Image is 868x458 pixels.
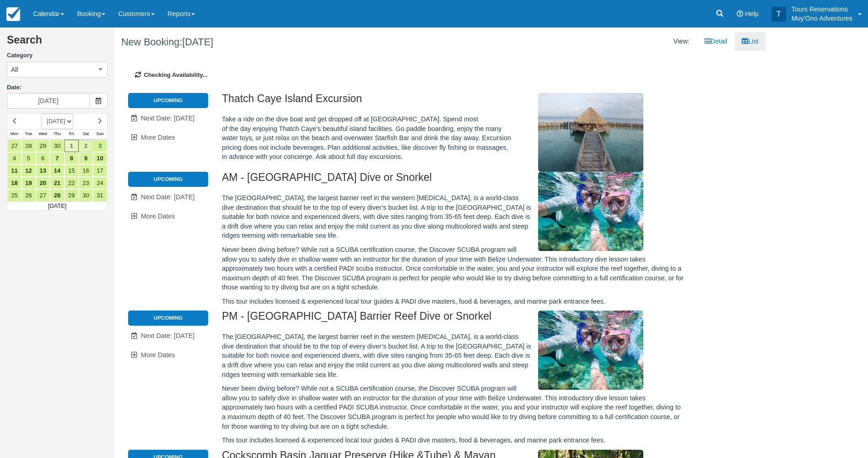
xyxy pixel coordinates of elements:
[222,436,686,445] p: This tour includes licensed & experienced local tour guides & PADI dive masters, food & beverages...
[792,5,852,14] p: Tours Reservations
[93,177,107,189] a: 24
[36,152,50,164] a: 6
[50,152,64,164] a: 7
[22,177,36,189] a: 19
[22,152,36,164] a: 5
[141,351,175,359] span: More Dates
[222,114,686,162] p: Take a ride on the dive boat and get dropped off at [GEOGRAPHIC_DATA]. Spend most of the day enjo...
[7,129,22,139] th: Mon
[79,164,93,177] a: 16
[22,164,36,177] a: 12
[128,109,208,128] a: Next Date: [DATE]
[771,7,786,22] div: T
[93,140,107,152] a: 3
[65,129,79,139] th: Fri
[128,188,208,207] a: Next Date: [DATE]
[697,32,734,51] a: Detail
[182,36,213,48] span: [DATE]
[7,164,22,177] a: 11
[6,7,20,21] img: checkfront-main-nav-mini-logo.png
[7,177,22,189] a: 18
[36,177,50,189] a: 20
[50,140,64,152] a: 30
[93,152,107,164] a: 10
[222,245,686,292] p: Never been diving before? While not a SCUBA certification course, the Discover SCUBA program will...
[93,189,107,202] a: 31
[7,51,108,60] label: Category
[667,32,696,51] li: View:
[222,93,686,110] h2: Thatch Caye Island Excursion
[737,11,743,17] i: Help
[36,140,50,152] a: 29
[121,57,759,93] div: Checking Availability...
[745,10,759,17] span: Help
[22,140,36,152] a: 28
[141,134,175,141] span: More Dates
[11,65,18,74] span: All
[65,140,79,152] a: 1
[222,297,686,306] p: This tour includes licensed & experienced local tour guides & PADI dive masters, food & beverages...
[7,62,108,77] button: All
[128,172,208,186] li: Upcoming
[93,164,107,177] a: 17
[222,193,686,240] p: The [GEOGRAPHIC_DATA], the largest barrier reef in the western [MEDICAL_DATA], is a world-class d...
[538,172,643,251] img: M294-1
[538,311,643,390] img: M295-1
[7,189,22,202] a: 25
[141,193,194,201] span: Next Date: [DATE]
[141,114,194,122] span: Next Date: [DATE]
[36,164,50,177] a: 13
[36,129,50,139] th: Wed
[128,311,208,325] li: Upcoming
[79,189,93,202] a: 30
[7,202,108,211] td: [DATE]
[222,332,686,379] p: The [GEOGRAPHIC_DATA], the largest barrier reef in the western [MEDICAL_DATA], is a world-class d...
[93,129,107,139] th: Sun
[141,332,194,339] span: Next Date: [DATE]
[79,177,93,189] a: 23
[79,140,93,152] a: 2
[128,327,208,345] a: Next Date: [DATE]
[7,83,108,92] label: Date:
[7,140,22,152] a: 27
[141,213,175,220] span: More Dates
[65,164,79,177] a: 15
[65,177,79,189] a: 22
[222,311,686,327] h2: PM - [GEOGRAPHIC_DATA] Barrier Reef Dive or Snorkel
[36,189,50,202] a: 27
[65,152,79,164] a: 8
[735,32,765,51] a: List
[121,37,433,48] h1: New Booking:
[50,189,64,202] a: 28
[65,189,79,202] a: 29
[79,152,93,164] a: 9
[7,152,22,164] a: 4
[50,177,64,189] a: 21
[22,189,36,202] a: 26
[792,14,852,23] p: Muy'Ono Adventures
[538,93,643,172] img: M296-1
[7,34,108,51] h2: Search
[22,129,36,139] th: Tue
[222,172,686,189] h2: AM - [GEOGRAPHIC_DATA] Dive or Snorkel
[50,164,64,177] a: 14
[222,384,686,431] p: Never been diving before? While not a SCUBA certification course, the Discover SCUBA program will...
[79,129,93,139] th: Sat
[128,93,208,108] li: Upcoming
[50,129,64,139] th: Thu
